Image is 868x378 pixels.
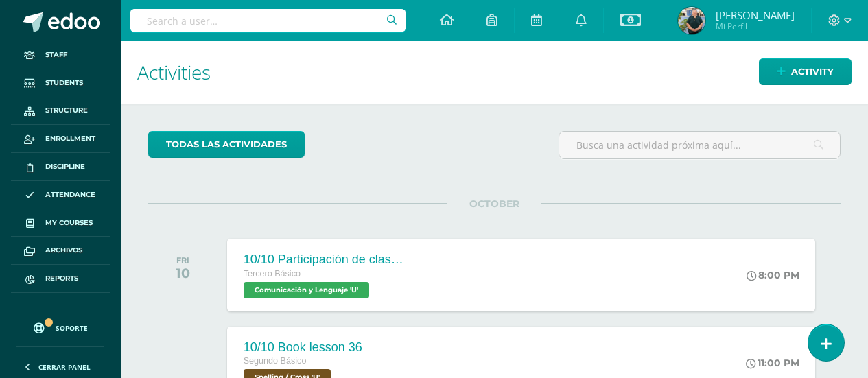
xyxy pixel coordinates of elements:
a: Archivos [11,237,110,265]
span: Students [45,78,83,88]
span: Reports [45,273,78,284]
span: Soporte [56,323,88,333]
a: todas las Actividades [148,131,305,158]
div: 10 [176,265,190,281]
div: 11:00 PM [746,357,799,369]
span: Mi Perfil [716,21,795,32]
h1: Activities [137,41,852,104]
input: Search a user… [130,9,406,32]
a: My courses [11,209,110,237]
img: 4447a754f8b82caf5a355abd86508926.png [678,7,705,34]
span: Comunicación y Lenguaje 'U' [244,282,369,298]
a: Enrollment [11,125,110,153]
input: Busca una actividad próxima aquí... [559,132,840,158]
div: FRI [176,255,190,265]
a: Structure [11,97,110,126]
span: My courses [45,217,93,228]
a: Staff [11,41,110,69]
span: Tercero Básico [244,269,301,279]
span: Archivos [45,245,82,256]
a: Reports [11,265,110,293]
div: 10/10 Book lesson 36 [244,340,362,355]
span: Segundo Básico [244,356,307,366]
a: Attendance [11,181,110,209]
span: [PERSON_NAME] [716,8,795,22]
span: OCTOBER [447,198,541,210]
div: 10/10 Participación de clase 🙋‍♂️🙋‍♀️ [244,252,408,267]
span: Discipline [45,161,85,172]
span: Enrollment [45,133,95,144]
a: Students [11,69,110,97]
div: 8:00 PM [747,269,799,281]
span: Structure [45,105,88,116]
a: Soporte [16,309,104,343]
span: Activity [791,59,834,84]
span: Attendance [45,189,95,200]
span: Cerrar panel [38,362,91,372]
a: Discipline [11,153,110,181]
span: Staff [45,49,67,60]
a: Activity [759,58,852,85]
